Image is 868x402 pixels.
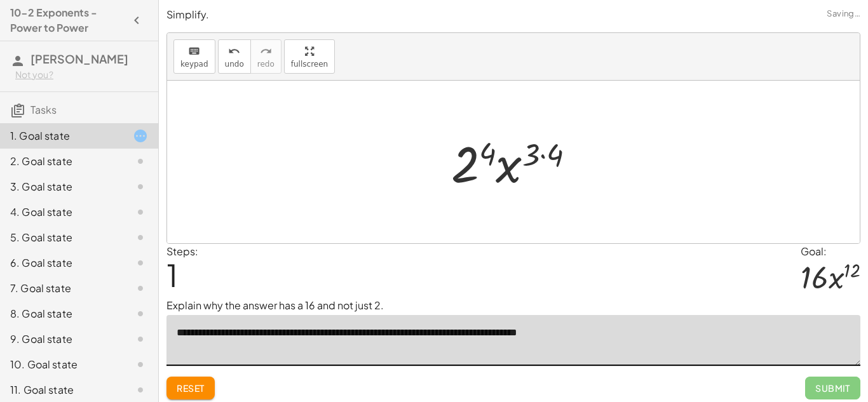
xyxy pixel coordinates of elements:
[10,306,112,321] div: 8. Goal state
[133,154,148,169] i: Task not started.
[257,60,275,69] span: redo
[133,204,148,220] i: Task not started.
[10,332,112,347] div: 9. Goal state
[10,255,112,271] div: 6. Goal state
[10,230,112,245] div: 5. Goal state
[166,8,860,22] p: Simplify.
[801,244,860,259] div: Goal:
[225,60,244,69] span: undo
[177,382,205,394] span: Reset
[10,382,112,398] div: 11. Goal state
[218,39,251,74] button: undoundo
[166,245,198,258] label: Steps:
[133,357,148,372] i: Task not started.
[250,39,281,74] button: redoredo
[166,377,215,399] button: Reset
[15,69,148,81] div: Not you?
[31,51,128,66] span: [PERSON_NAME]
[133,281,148,296] i: Task not started.
[31,103,57,116] span: Tasks
[10,179,112,194] div: 3. Goal state
[166,255,178,294] span: 1
[260,44,272,59] i: redo
[166,298,860,313] p: Explain why the answer has a 16 and not just 2.
[228,44,240,59] i: undo
[133,255,148,271] i: Task not started.
[133,382,148,398] i: Task not started.
[180,60,208,69] span: keypad
[10,154,112,169] div: 2. Goal state
[10,281,112,296] div: 7. Goal state
[133,306,148,321] i: Task not started.
[133,332,148,347] i: Task not started.
[827,8,860,20] span: Saving…
[173,39,215,74] button: keyboardkeypad
[10,204,112,220] div: 4. Goal state
[188,44,200,59] i: keyboard
[133,179,148,194] i: Task not started.
[284,39,335,74] button: fullscreen
[10,5,125,36] h4: 10-2 Exponents - Power to Power
[10,128,112,144] div: 1. Goal state
[133,230,148,245] i: Task not started.
[291,60,328,69] span: fullscreen
[10,357,112,372] div: 10. Goal state
[133,128,148,144] i: Task started.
